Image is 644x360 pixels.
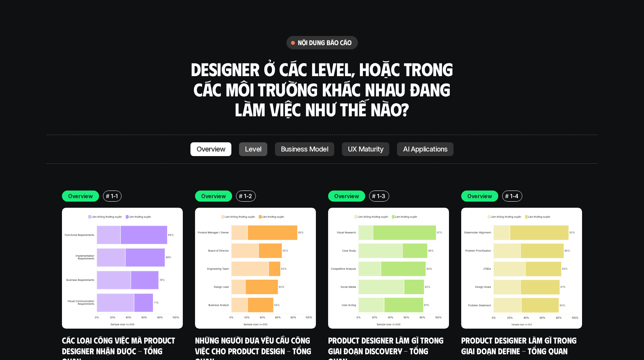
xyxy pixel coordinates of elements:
a: AI Applications [397,142,454,156]
a: Product Designer làm gì trong giai đoạn Define - Tổng quan [461,335,579,356]
a: UX Maturity [342,142,389,156]
h3: Designer ở các level, hoặc trong các môi trường khác nhau đang làm việc như thế nào? [188,59,456,119]
p: Business Model [281,145,328,153]
p: Overview [201,192,226,200]
p: Level [245,145,261,153]
a: Overview [190,142,232,156]
p: AI Applications [403,145,447,153]
a: Business Model [275,142,334,156]
a: Level [239,142,267,156]
h6: # [505,193,509,199]
h6: # [239,193,242,199]
p: 1-3 [377,192,385,200]
p: Overview [197,145,226,153]
h6: # [106,193,109,199]
p: 1-2 [244,192,252,200]
p: Overview [467,192,492,200]
p: Overview [334,192,359,200]
p: Overview [68,192,93,200]
p: UX Maturity [348,145,383,153]
p: 1-1 [111,192,118,200]
p: 1-4 [510,192,519,200]
h6: nội dung báo cáo [298,38,352,47]
h6: # [372,193,376,199]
